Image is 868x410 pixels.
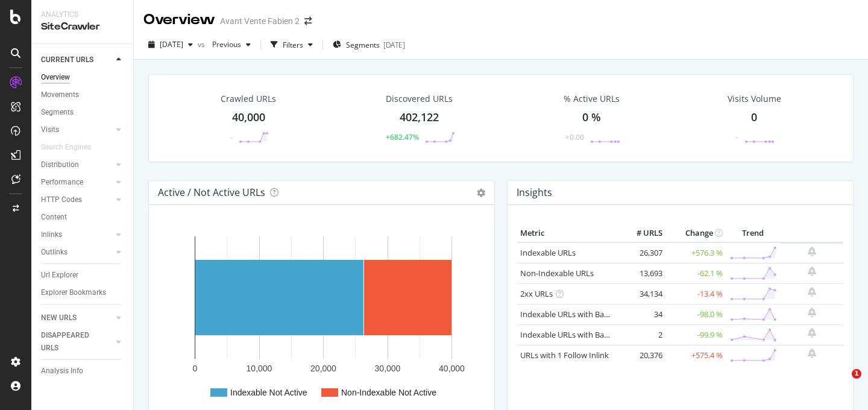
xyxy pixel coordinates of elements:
text: Non-Indexable Not Active [341,388,436,397]
div: Visits [41,124,59,136]
td: -98.0 % [665,304,726,324]
a: Url Explorer [41,269,125,282]
a: DISAPPEARED URLS [41,329,113,355]
text: 30,000 [375,364,401,373]
span: Segments [346,40,380,50]
div: % Active URLs [564,93,620,105]
th: Change [665,224,726,242]
div: +0.00 [565,132,584,142]
td: 2 [617,324,665,345]
td: 20,376 [617,345,665,365]
a: NEW URLS [41,312,113,324]
a: Explorer Bookmarks [41,286,125,299]
div: bell-plus [808,328,816,338]
td: -99.9 % [665,324,726,345]
td: 26,307 [617,242,665,263]
a: Indexable URLs [520,247,576,258]
i: Options [477,189,485,197]
text: 40,000 [439,364,465,373]
a: Segments [41,106,125,119]
div: arrow-right-arrow-left [304,17,312,25]
div: Segments [41,106,74,119]
a: Non-Indexable URLs [520,268,594,279]
button: Filters [266,35,318,54]
a: Indexable URLs with Bad Description [520,329,652,340]
button: [DATE] [143,35,198,54]
a: CURRENT URLS [41,54,113,66]
a: Visits [41,124,113,136]
h4: Insights [517,184,552,201]
th: # URLS [617,224,665,242]
text: 20,000 [310,364,336,373]
span: 2025 Sep. 3rd [160,39,183,49]
div: 40,000 [232,110,265,125]
div: Analytics [41,10,124,20]
div: Discovered URLs [386,93,453,105]
div: Analysis Info [41,365,83,377]
div: Overview [143,10,215,30]
div: Inlinks [41,229,62,241]
div: Overview [41,71,70,84]
a: Overview [41,71,125,84]
div: Content [41,211,67,224]
a: Performance [41,176,113,189]
td: 34,134 [617,283,665,304]
span: vs [198,39,207,49]
a: URLs with 1 Follow Inlink [520,350,609,361]
td: -13.4 % [665,283,726,304]
div: bell-plus [808,287,816,297]
div: HTTP Codes [41,194,82,206]
td: -62.1 % [665,263,726,283]
a: HTTP Codes [41,194,113,206]
a: Analysis Info [41,365,125,377]
div: Url Explorer [41,269,78,282]
div: CURRENT URLS [41,54,93,66]
div: - [736,132,738,142]
a: Outlinks [41,246,113,259]
div: Crawled URLs [221,93,276,105]
div: bell-plus [808,348,816,358]
a: Indexable URLs with Bad H1 [520,309,621,320]
text: 0 [193,364,198,373]
td: +576.3 % [665,242,726,263]
text: Indexable Not Active [230,388,307,397]
div: Visits Volume [728,93,781,105]
button: Segments[DATE] [328,35,410,54]
div: DISAPPEARED URLS [41,329,102,355]
div: Outlinks [41,246,68,259]
span: 1 [852,369,861,379]
a: Search Engines [41,141,103,154]
a: 2xx URLs [520,288,553,299]
div: bell-plus [808,307,816,317]
span: Previous [207,39,241,49]
td: 34 [617,304,665,324]
div: bell-plus [808,247,816,256]
h4: Active / Not Active URLs [158,184,265,201]
div: [DATE] [383,40,405,50]
a: Inlinks [41,229,113,241]
div: Search Engines [41,141,91,154]
div: 402,122 [400,110,439,125]
div: 0 [751,110,757,125]
div: bell-plus [808,266,816,276]
div: Movements [41,89,79,101]
a: Content [41,211,125,224]
text: 10,000 [247,364,272,373]
a: Movements [41,89,125,101]
td: +575.4 % [665,345,726,365]
iframe: Intercom live chat [827,369,856,398]
div: NEW URLS [41,312,77,324]
div: +682.47% [386,132,419,142]
button: Previous [207,35,256,54]
div: Performance [41,176,83,189]
div: Explorer Bookmarks [41,286,106,299]
th: Metric [517,224,617,242]
div: - [230,132,233,142]
th: Trend [726,224,780,242]
div: Avant Vente Fabien 2 [220,15,300,27]
div: SiteCrawler [41,20,124,34]
a: Distribution [41,159,113,171]
div: 0 % [582,110,601,125]
div: Filters [283,40,303,50]
div: Distribution [41,159,79,171]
